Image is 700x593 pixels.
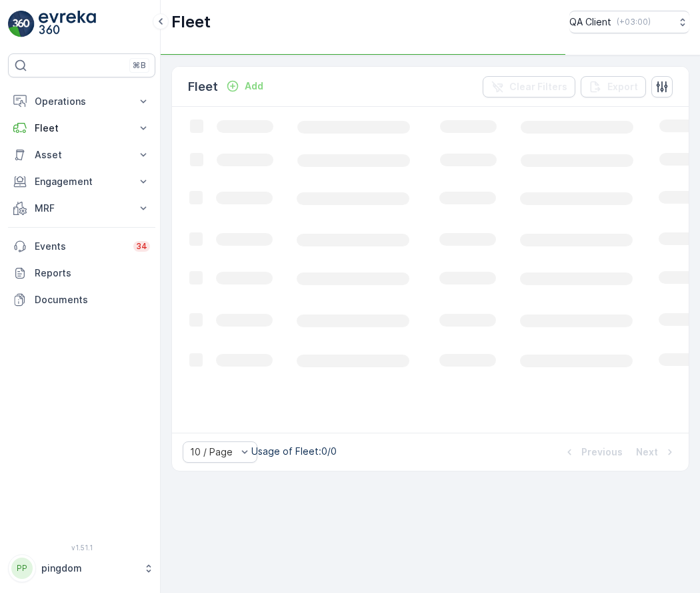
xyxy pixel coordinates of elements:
[11,558,33,579] div: PP
[607,80,638,93] p: Export
[35,240,125,253] p: Events
[8,168,155,195] button: Engagement
[617,17,651,27] p: ( +03:00 )
[35,293,150,307] p: Documents
[581,445,623,459] p: Previous
[635,444,678,460] button: Next
[8,233,155,260] a: Events34
[41,562,137,575] p: pingdom
[171,11,211,33] p: Fleet
[8,544,155,552] span: v 1.51.1
[221,78,269,94] button: Add
[35,148,129,162] p: Asset
[39,11,96,37] img: logo_light-DOdMpM7g.png
[8,142,155,168] button: Asset
[35,202,129,215] p: MRF
[483,76,575,97] button: Clear Filters
[8,115,155,142] button: Fleet
[636,445,658,459] p: Next
[251,445,337,458] p: Usage of Fleet : 0/0
[35,122,129,135] p: Fleet
[35,266,150,280] p: Reports
[8,260,155,286] a: Reports
[245,79,263,93] p: Add
[8,195,155,222] button: MRF
[8,88,155,115] button: Operations
[581,76,646,97] button: Export
[8,554,155,582] button: PPpingdom
[136,241,147,252] p: 34
[8,286,155,313] a: Documents
[35,175,129,188] p: Engagement
[509,80,567,93] p: Clear Filters
[133,60,146,71] p: ⌘B
[569,15,611,29] p: QA Client
[35,95,129,108] p: Operations
[188,77,218,96] p: Fleet
[569,11,689,33] button: QA Client(+03:00)
[561,444,624,460] button: Previous
[8,11,35,37] img: logo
